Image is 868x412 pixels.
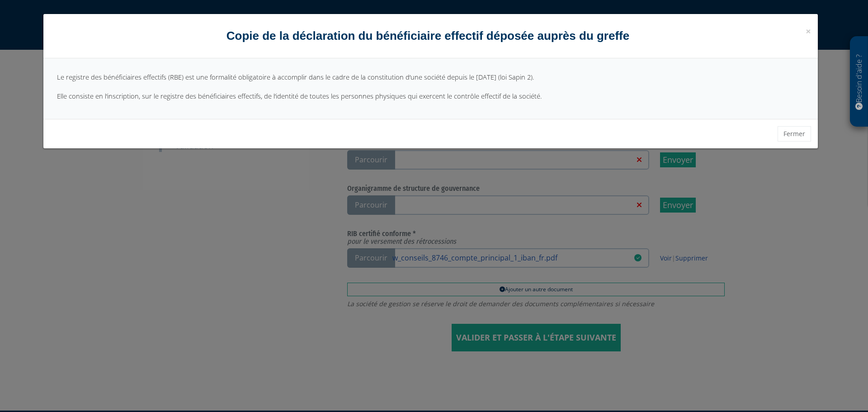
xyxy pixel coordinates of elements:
p: Besoin d'aide ? [854,41,864,123]
button: Fermer [778,126,811,142]
span: Elle consiste en l’inscription, sur le registre des bénéficiaires effectifs, de l’identité de tou... [57,91,542,100]
span: × [806,25,811,38]
h4: Copie de la déclaration du bénéficiaire effectif déposée auprès du greffe [50,28,811,44]
span: Le registre des bénéficiaires effectifs (RBE) est une formalité obligatoire à accomplir dans le c... [57,72,534,81]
